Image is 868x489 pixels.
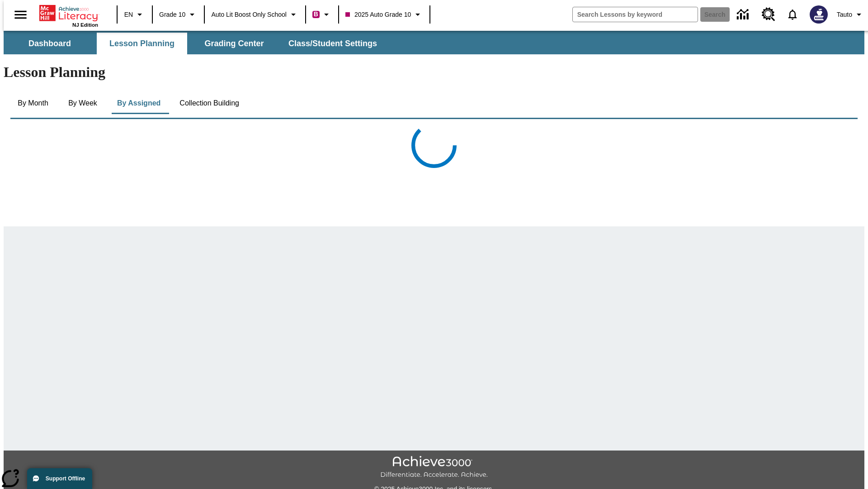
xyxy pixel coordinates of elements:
[804,3,833,26] button: Select a new avatar
[281,33,384,54] button: Class/Student Settings
[5,33,95,54] button: Dashboard
[781,3,804,26] a: Notifications
[39,4,98,22] a: Home
[4,31,864,54] div: SubNavbar
[573,7,698,22] input: search field
[756,2,781,27] a: Resource Center, Will open in new tab
[833,6,868,23] button: Profile/Settings
[72,22,98,28] span: NJ Edition
[314,9,318,20] span: B
[211,10,287,19] span: Auto Lit Boost only School
[309,6,335,23] button: Boost Class color is violet red. Change class color
[4,64,864,81] h1: Lesson Planning
[124,10,133,19] span: EN
[97,33,187,54] button: Lesson Planning
[120,6,149,23] button: Language: EN, Select a language
[172,92,246,114] button: Collection Building
[46,475,85,482] span: Support Offline
[159,10,185,19] span: Grade 10
[342,6,427,23] button: Class: 2025 Auto Grade 10, Select your class
[156,6,201,23] button: Grade: Grade 10, Select a grade
[39,3,98,28] div: Home
[27,468,92,489] button: Support Offline
[7,1,34,28] button: Open side menu
[110,92,168,114] button: By Assigned
[4,33,385,54] div: SubNavbar
[380,456,488,479] img: Achieve3000 Differentiate Accelerate Achieve
[60,92,105,114] button: By Week
[10,92,56,114] button: By Month
[189,33,279,54] button: Grading Center
[208,6,302,23] button: School: Auto Lit Boost only School, Select your school
[810,5,828,24] img: Avatar
[345,10,411,19] span: 2025 Auto Grade 10
[837,10,852,19] span: Tauto
[731,2,756,27] a: Data Center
